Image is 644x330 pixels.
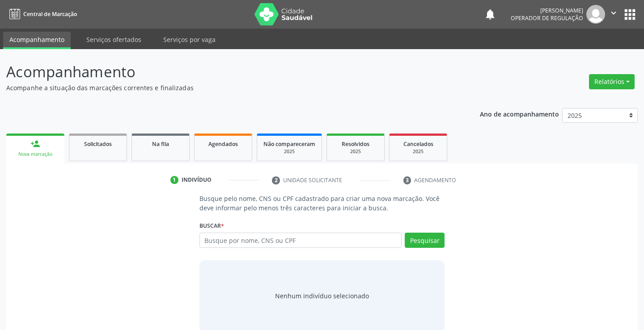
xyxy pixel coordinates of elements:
[396,148,441,155] div: 2025
[484,8,496,21] button: notifications
[208,140,238,148] span: Agendados
[6,7,77,21] a: Central de Marcação
[263,148,315,155] div: 2025
[152,140,169,148] span: Na fila
[199,219,224,233] label: Buscar
[511,14,583,22] span: Operador de regulação
[622,7,638,22] button: apps
[30,139,40,149] div: person_add
[23,10,77,18] span: Central de Marcação
[182,176,212,184] div: Indivíduo
[586,5,605,24] img: img
[6,61,448,83] p: Acompanhamento
[170,176,178,184] div: 1
[13,151,58,158] div: Nova marcação
[589,74,635,89] button: Relatórios
[275,291,369,301] div: Nenhum indivíduo selecionado
[511,7,583,14] div: [PERSON_NAME]
[605,5,622,24] button: 
[333,148,378,155] div: 2025
[403,140,433,148] span: Cancelados
[199,194,445,213] p: Busque pelo nome, CNS ou CPF cadastrado para criar uma nova marcação. Você deve informar pelo men...
[480,108,559,119] p: Ano de acompanhamento
[609,8,619,18] i: 
[84,140,112,148] span: Solicitados
[3,32,71,49] a: Acompanhamento
[405,233,445,248] button: Pesquisar
[263,140,315,148] span: Não compareceram
[6,83,448,92] p: Acompanhe a situação das marcações correntes e finalizadas
[157,32,222,47] a: Serviços por vaga
[342,140,369,148] span: Resolvidos
[80,32,148,47] a: Serviços ofertados
[199,233,402,248] input: Busque por nome, CNS ou CPF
